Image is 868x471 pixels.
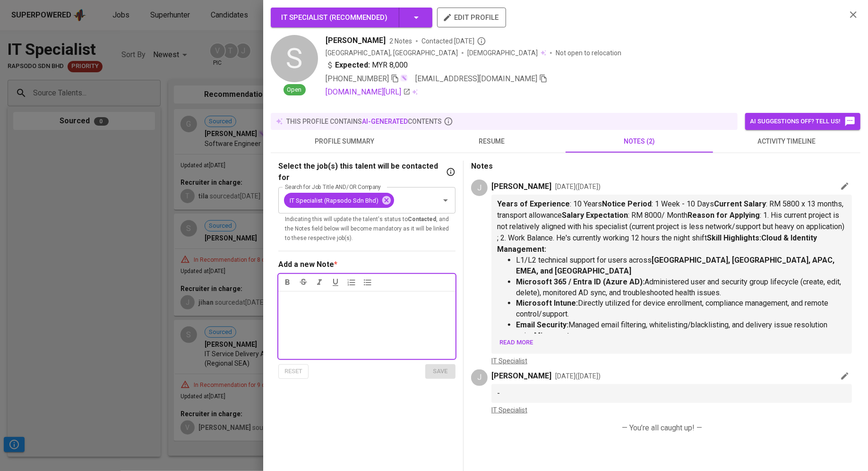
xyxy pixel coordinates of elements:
span: AI-generated [362,118,408,125]
p: Notes [471,161,853,172]
button: IT Specialist (Recommended) [271,8,432,27]
div: Add a new Note [278,259,334,270]
p: [PERSON_NAME] [491,181,551,192]
span: edit profile [445,11,498,24]
p: Indicating this will update the talent's status to , and the Notes field below will become mandat... [285,215,449,243]
span: [DEMOGRAPHIC_DATA] [467,48,539,58]
svg: If you have a specific job in mind for the talent, indicate it here. This will change the talent'... [446,167,455,177]
a: [DOMAIN_NAME][URL] [326,86,411,98]
span: Skill Highlights:Cloud & Identity Management: [497,233,819,254]
span: - [497,389,500,398]
span: 2 Notes [389,36,412,46]
p: [DATE] ( [DATE] ) [555,371,601,381]
a: IT Specialist [491,406,527,414]
span: [EMAIL_ADDRESS][DOMAIN_NAME] [415,74,537,83]
span: profile summary [276,136,413,147]
button: Open [439,194,452,207]
div: J [471,369,488,386]
p: — You’re all caught up! — [479,422,845,434]
div: IT Specialist (Rapsodo Sdn Bhd) [284,193,394,208]
span: [PHONE_NUMBER] [326,74,389,83]
b: Contacted [408,216,436,223]
span: activity timeline [719,136,855,147]
span: Open [284,86,306,94]
div: [GEOGRAPHIC_DATA], [GEOGRAPHIC_DATA] [326,48,458,58]
span: : 10 Years [570,199,602,208]
span: Contacted [DATE] [421,36,486,46]
button: Read more [497,335,535,350]
div: J [471,180,488,196]
div: MYR 8,000 [326,60,408,71]
span: notes (2) [571,136,707,147]
span: Email Security: [516,320,568,329]
span: resume [424,136,560,147]
button: edit profile [437,8,506,27]
span: Managed email filtering, whitelisting/blacklisting, and delivery issue resolution using [516,320,829,340]
span: L1/L2 technical support for users across [516,256,652,265]
p: Select the job(s) this talent will be contacted for [278,161,444,183]
div: S [271,35,318,82]
a: IT Specialist [491,357,527,365]
span: Read more [499,337,533,348]
p: [PERSON_NAME] [491,370,551,382]
span: Administered user and security group lifecycle (create, edit, delete), monitored AD sync, and tro... [516,277,843,297]
span: IT Specialist (Rapsodo Sdn Bhd) [284,196,384,205]
p: this profile contains contents [286,117,442,126]
span: [GEOGRAPHIC_DATA], [GEOGRAPHIC_DATA], APAC, EMEA, and [GEOGRAPHIC_DATA] [516,256,836,275]
span: : 1 Week - 10 Days [652,199,714,208]
span: Reason for Applying [688,211,760,220]
img: magic_wand.svg [400,74,408,82]
span: : RM 5800 x 13 months, transport allowance [497,199,845,220]
span: . [569,331,571,340]
b: Expected: [335,60,370,71]
span: : RM 8000/ Month [628,211,688,220]
p: Not open to relocation [556,48,621,58]
button: AI suggestions off? Tell us! [745,113,860,130]
span: AI suggestions off? Tell us! [750,116,856,127]
span: Notice Period [602,199,652,208]
a: edit profile [437,13,506,21]
p: [DATE] ( [DATE] ) [555,182,601,191]
svg: By Malaysia recruiter [477,36,486,46]
span: Current Salary [714,199,766,208]
span: Microsoft Intune: [516,299,578,308]
span: Directly utilized for device enrollment, compliance management, and remote control/support. [516,299,830,318]
span: Mimecast [534,331,569,340]
span: Years of Experience [497,199,570,208]
span: [PERSON_NAME] [326,35,386,46]
span: IT Specialist ( Recommended ) [281,13,387,22]
span: Salary Expectation [562,211,628,220]
span: Microsoft 365 / Entra ID (Azure AD): [516,277,645,286]
span: : 1. His current project is not relatively aligned with his specialist (current project is less n... [497,211,846,242]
